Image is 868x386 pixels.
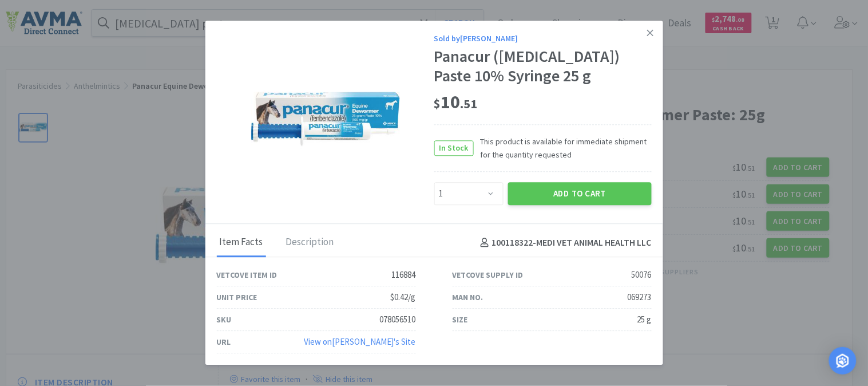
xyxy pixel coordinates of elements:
[217,336,231,348] div: URL
[217,291,257,304] div: Unit Price
[217,269,278,281] div: Vetcove Item ID
[461,96,478,112] span: . 51
[476,235,652,250] h4: 100118322 - MEDI VET ANIMAL HEALTH LLC
[453,313,468,326] div: Size
[632,269,652,282] div: 50076
[435,141,473,155] span: In Stock
[453,291,483,304] div: Man No.
[251,44,400,193] img: a75806c379f846cdbff45528b51d8112_50076.jpeg
[304,337,416,348] a: View on[PERSON_NAME]'s Site
[283,229,337,257] div: Description
[391,291,416,305] div: $0.42/g
[392,269,416,282] div: 116884
[434,32,652,45] div: Sold by [PERSON_NAME]
[434,48,652,86] div: Panacur ([MEDICAL_DATA]) Paste 10% Syringe 25 g
[434,90,478,113] span: 10
[628,291,652,305] div: 069273
[217,229,266,257] div: Item Facts
[434,96,441,112] span: $
[508,182,652,205] button: Add to Cart
[829,347,857,375] div: Open Intercom Messenger
[474,136,652,162] span: This product is available for immediate shipment for the quantity requested
[380,313,416,327] div: 078056510
[453,269,524,281] div: Vetcove Supply ID
[637,313,652,327] div: 25 g
[217,313,232,326] div: SKU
